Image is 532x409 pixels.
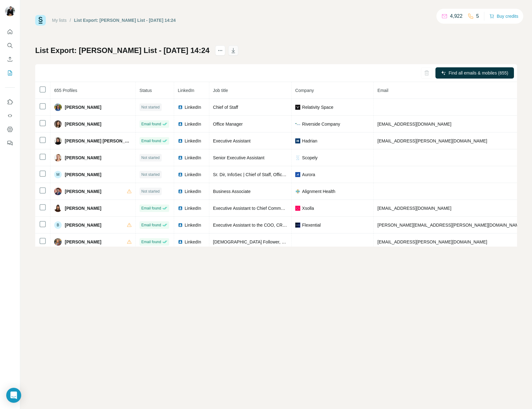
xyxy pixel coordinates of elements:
[213,223,330,228] span: Executive Assistant to the COO, CRO, and General Counsel
[54,221,62,229] div: B
[178,239,183,244] img: LinkedIn logo
[378,239,487,244] span: [EMAIL_ADDRESS][PERSON_NAME][DOMAIN_NAME]
[54,137,62,145] img: Avatar
[141,155,160,161] span: Not started
[449,70,508,76] span: Find all emails & mobiles (655)
[185,104,201,110] span: LinkedIn
[54,154,62,161] img: Avatar
[5,124,15,135] button: Dashboard
[378,138,487,143] span: [EMAIL_ADDRESS][PERSON_NAME][DOMAIN_NAME]
[141,104,160,110] span: Not started
[141,239,161,245] span: Email found
[302,222,321,228] span: Flexential
[141,189,160,194] span: Not started
[213,189,251,194] span: Business Associate
[489,12,518,21] button: Buy credits
[65,138,132,144] span: [PERSON_NAME] [PERSON_NAME]
[178,155,183,160] img: LinkedIn logo
[185,205,201,211] span: LinkedIn
[302,121,340,127] span: Riverside Company
[215,46,225,55] button: actions
[5,26,15,37] button: Quick start
[302,205,314,211] span: Xsolla
[65,104,101,110] span: [PERSON_NAME]
[141,222,161,228] span: Email found
[5,110,15,121] button: Use Surfe API
[141,121,161,127] span: Email found
[295,105,300,110] img: company-logo
[378,206,451,211] span: [EMAIL_ADDRESS][DOMAIN_NAME]
[435,67,514,79] button: Find all emails & mobiles (655)
[54,120,62,128] img: Avatar
[213,172,309,177] span: Sr. Dir, InfoSec | Chief of Staff, Office of the CISO
[295,223,300,228] img: company-logo
[65,155,101,161] span: [PERSON_NAME]
[54,103,62,111] img: Avatar
[141,205,161,211] span: Email found
[185,155,201,161] span: LinkedIn
[213,122,243,127] span: Office Manager
[141,138,161,144] span: Email found
[65,171,101,178] span: [PERSON_NAME]
[213,105,238,110] span: Chief of Staff
[185,239,201,245] span: LinkedIn
[54,88,77,93] span: 655 Profiles
[54,171,62,178] div: M
[5,67,15,79] button: My lists
[378,122,451,127] span: [EMAIL_ADDRESS][DOMAIN_NAME]
[178,122,183,127] img: LinkedIn logo
[35,15,46,26] img: Surfe Logo
[65,121,101,127] span: [PERSON_NAME]
[178,206,183,211] img: LinkedIn logo
[5,6,15,16] img: Avatar
[295,206,300,211] img: company-logo
[213,239,389,244] span: [DEMOGRAPHIC_DATA] Follower, Wife, Stay at Home Mom, Legacy Maker and Influencer
[65,239,101,245] span: [PERSON_NAME]
[178,223,183,228] img: LinkedIn logo
[450,12,463,20] p: 4,922
[302,171,315,178] span: Aurora
[178,172,183,177] img: LinkedIn logo
[141,172,160,177] span: Not started
[213,138,251,143] span: Executive Assistant
[378,88,388,93] span: Email
[185,138,201,144] span: LinkedIn
[378,223,523,228] span: [PERSON_NAME][EMAIL_ADDRESS][PERSON_NAME][DOMAIN_NAME]
[185,171,201,178] span: LinkedIn
[302,188,335,195] span: Alignment Health
[295,155,300,160] img: company-logo
[185,188,201,195] span: LinkedIn
[213,88,228,93] span: Job title
[295,172,300,177] img: company-logo
[52,18,67,23] a: My lists
[5,40,15,51] button: Search
[5,137,15,149] button: Feedback
[54,205,62,212] img: Avatar
[5,54,15,65] button: Enrich CSV
[178,105,183,110] img: LinkedIn logo
[140,88,152,93] span: Status
[5,96,15,108] button: Use Surfe on LinkedIn
[54,238,62,246] img: Avatar
[185,222,201,228] span: LinkedIn
[185,121,201,127] span: LinkedIn
[35,46,210,55] h1: List Export: [PERSON_NAME] List - [DATE] 14:24
[178,138,183,143] img: LinkedIn logo
[54,188,62,195] img: Avatar
[302,155,318,161] span: Scopely
[295,122,300,127] img: company-logo
[178,88,194,93] span: LinkedIn
[178,189,183,194] img: LinkedIn logo
[213,206,305,211] span: Executive Assistant to Chief Commercial Officer
[65,188,101,195] span: [PERSON_NAME]
[65,205,101,211] span: [PERSON_NAME]
[6,388,21,403] div: Open Intercom Messenger
[295,88,314,93] span: Company
[302,104,333,110] span: Relativity Space
[213,155,264,160] span: Senior Executive Assistant
[65,222,101,228] span: [PERSON_NAME]
[70,17,71,23] li: /
[295,189,300,194] img: company-logo
[295,138,300,143] img: company-logo
[74,17,176,23] div: List Export: [PERSON_NAME] List - [DATE] 14:24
